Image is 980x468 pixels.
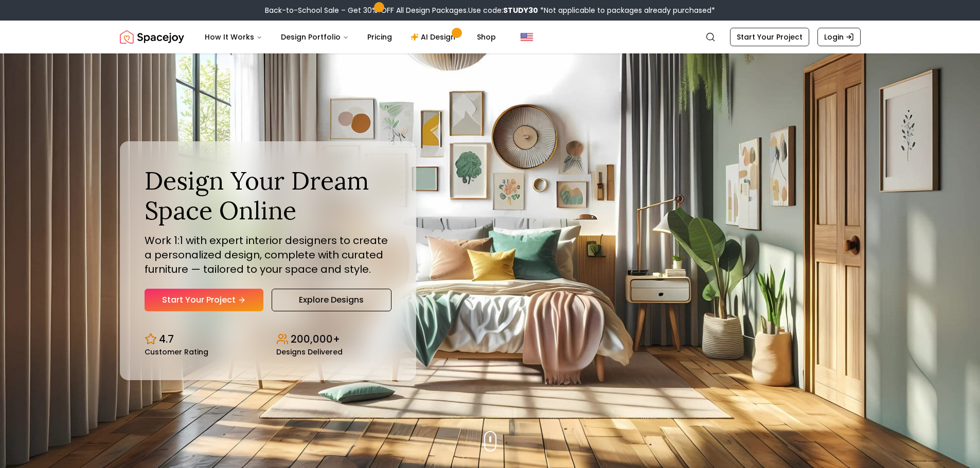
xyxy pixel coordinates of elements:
[468,5,538,15] span: Use code:
[120,21,861,53] nav: Global
[276,348,343,355] small: Designs Delivered
[503,5,538,15] b: STUDY30
[120,27,184,47] a: Spacejoy
[730,28,809,46] a: Start Your Project
[159,332,174,346] p: 4.7
[145,233,391,276] p: Work 1:1 with expert interior designers to create a personalized design, complete with curated fu...
[273,27,357,47] button: Design Portfolio
[817,28,861,46] a: Login
[145,348,208,355] small: Customer Rating
[145,166,391,225] h1: Design Your Dream Space Online
[359,27,400,47] a: Pricing
[538,5,715,15] span: *Not applicable to packages already purchased*
[120,27,184,47] img: Spacejoy Logo
[145,324,391,355] div: Design stats
[265,5,715,15] div: Back-to-School Sale – Get 30% OFF All Design Packages.
[402,27,467,47] a: AI Design
[197,27,271,47] button: How It Works
[291,332,340,346] p: 200,000+
[521,31,533,43] img: United States
[145,289,263,311] a: Start Your Project
[197,27,504,47] nav: Main
[272,289,391,311] a: Explore Designs
[469,27,504,47] a: Shop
